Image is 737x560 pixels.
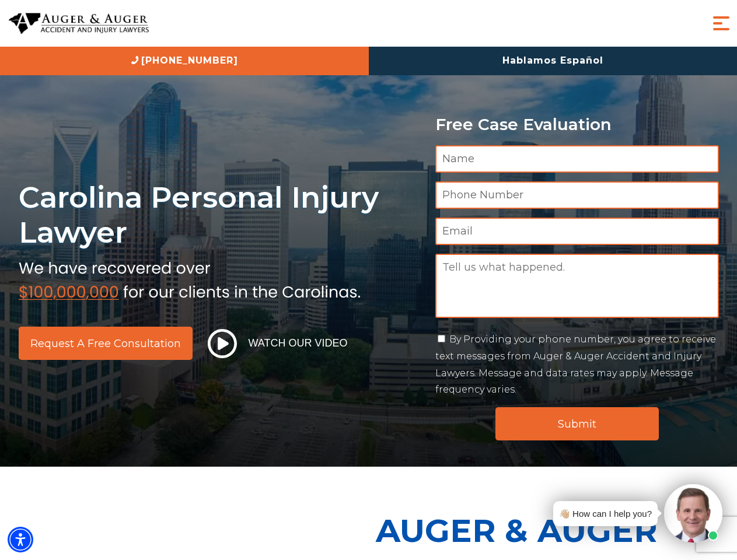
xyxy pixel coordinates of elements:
[204,328,351,359] button: Watch Our Video
[559,506,652,521] div: 👋🏼 How can I help you?
[19,256,361,300] img: sub text
[19,327,193,360] a: Request a Free Consultation
[710,12,733,35] button: Menu
[8,527,33,552] div: Accessibility Menu
[435,145,719,173] input: Name
[664,484,722,542] img: Intaker widget Avatar
[376,502,731,559] p: Auger & Auger
[30,338,181,349] span: Request a Free Consultation
[495,407,659,440] input: Submit
[19,180,421,250] h1: Carolina Personal Injury Lawyer
[435,334,716,395] label: By Providing your phone number, you agree to receive text messages from Auger & Auger Accident an...
[9,13,149,34] img: Auger & Auger Accident and Injury Lawyers Logo
[435,181,719,209] input: Phone Number
[435,218,719,245] input: Email
[435,116,719,134] p: Free Case Evaluation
